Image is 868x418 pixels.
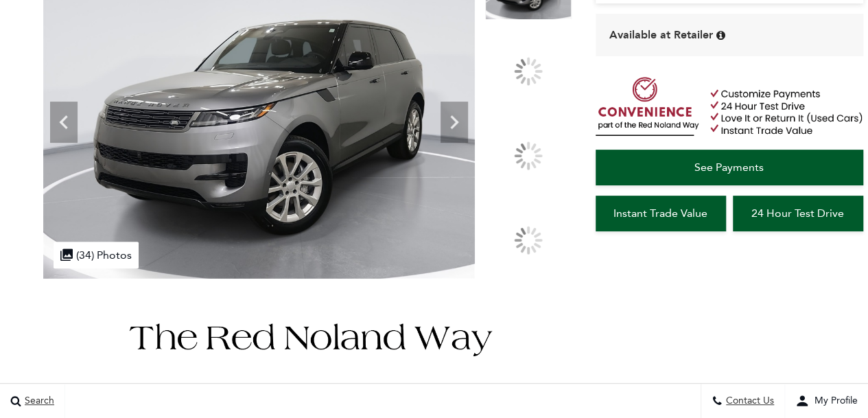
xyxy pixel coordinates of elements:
span: Instant Trade Value [613,207,707,220]
div: (34) Photos [54,242,139,268]
span: 24 Hour Test Drive [751,207,844,220]
div: Vehicle is in stock and ready for immediate delivery. Due to demand, availability is subject to c... [716,30,725,40]
span: Available at Retailer [609,27,713,43]
span: See Payments [694,161,764,174]
span: Contact Us [723,395,774,407]
a: 24 Hour Test Drive [733,196,863,231]
a: Instant Trade Value [596,196,726,231]
a: See Payments [596,150,863,185]
button: user-profile-menu [785,384,868,418]
span: Search [21,395,54,407]
span: My Profile [809,395,858,407]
